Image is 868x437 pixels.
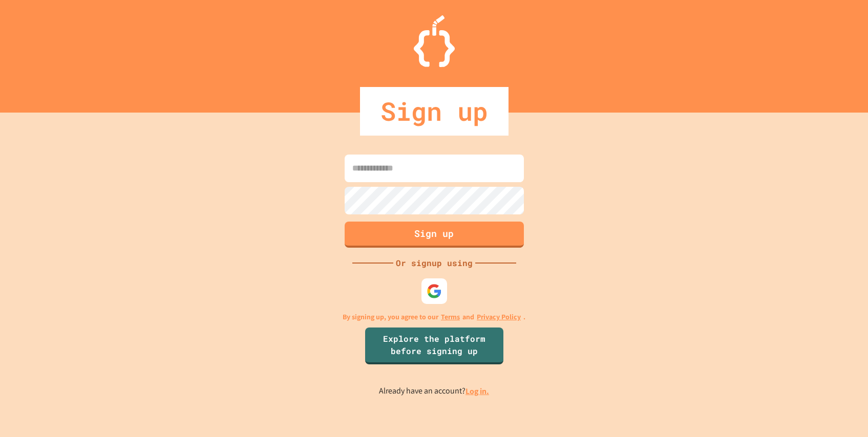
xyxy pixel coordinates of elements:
p: By signing up, you agree to our and . [343,312,525,322]
img: google-icon.svg [427,283,442,299]
a: Terms [441,312,460,322]
div: Sign up [360,87,509,136]
div: Or signup using [393,257,475,269]
img: Logo.svg [414,15,455,67]
a: Log in. [465,386,489,397]
p: Already have an account? [379,385,489,398]
button: Sign up [345,222,524,248]
a: Explore the platform before signing up [365,327,503,364]
a: Privacy Policy [477,312,521,322]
